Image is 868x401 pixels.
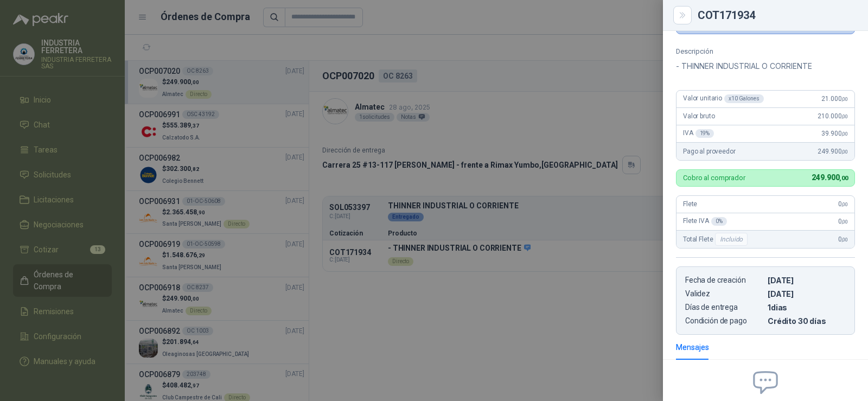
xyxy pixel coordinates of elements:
[818,148,848,155] span: 249.900
[841,113,848,119] span: ,00
[676,9,689,22] button: Close
[812,173,848,182] span: 249.900
[838,218,848,225] span: 0
[683,217,727,226] span: Flete IVA
[683,233,750,246] span: Total Flete
[838,235,848,243] span: 0
[841,96,848,102] span: ,00
[724,94,764,103] div: x 10 Galones
[839,175,848,182] span: ,00
[685,276,763,285] p: Fecha de creación
[683,94,764,103] span: Valor unitario
[841,219,848,225] span: ,00
[685,316,763,326] p: Condición de pago
[841,201,848,207] span: ,00
[683,200,697,208] span: Flete
[683,148,736,155] span: Pago al proveedor
[711,217,727,226] div: 0 %
[676,341,709,353] div: Mensajes
[841,237,848,243] span: ,00
[768,276,846,285] p: [DATE]
[683,129,714,138] span: IVA
[838,200,848,208] span: 0
[676,60,855,73] p: - THINNER INDUSTRIAL O CORRIENTE
[676,47,855,55] p: Descripción
[841,131,848,137] span: ,00
[695,129,714,138] div: 19 %
[768,303,846,312] p: 1 dias
[768,289,846,298] p: [DATE]
[683,112,714,120] span: Valor bruto
[683,174,745,181] p: Cobro al comprador
[841,149,848,155] span: ,00
[821,130,848,137] span: 39.900
[715,233,748,246] div: Incluido
[698,10,855,21] div: COT171934
[768,316,846,326] p: Crédito 30 días
[818,112,848,120] span: 210.000
[821,95,848,103] span: 21.000
[685,303,763,312] p: Días de entrega
[685,289,763,298] p: Validez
